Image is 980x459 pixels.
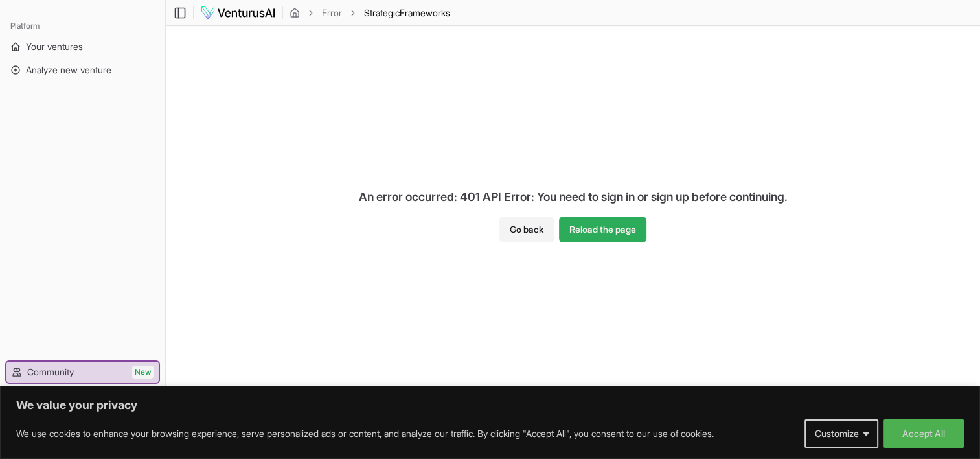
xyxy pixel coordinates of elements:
[804,419,878,448] button: Customize
[499,217,554,242] button: Go back
[16,397,964,413] p: We value your privacy
[6,362,159,383] a: CommunityNew
[5,60,160,80] a: Analyze new venture
[26,64,111,76] span: Analyze new venture
[200,5,276,21] img: logo
[26,40,83,53] span: Your ventures
[559,217,646,242] button: Reload the page
[5,16,160,36] div: Platform
[16,426,714,441] p: We use cookies to enhance your browsing experience, serve personalized ads or content, and analyz...
[132,366,154,379] span: New
[5,36,160,57] a: Your ventures
[27,366,74,379] span: Community
[322,6,342,19] a: Error
[348,178,798,217] div: An error occurred: 401 API Error: You need to sign in or sign up before continuing.
[364,6,450,19] span: StrategicFrameworks
[883,419,964,448] button: Accept All
[400,7,450,18] span: Frameworks
[290,6,450,19] nav: breadcrumb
